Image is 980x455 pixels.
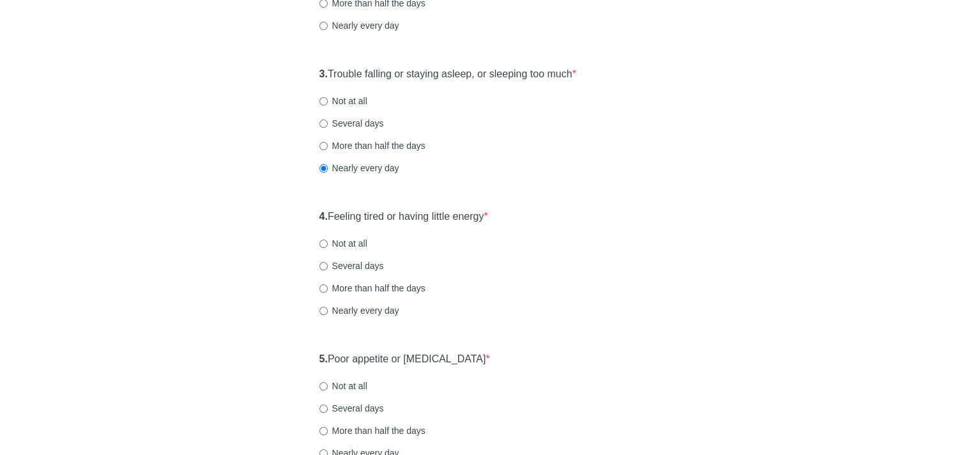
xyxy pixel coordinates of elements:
input: Nearly every day [319,307,328,315]
label: Nearly every day [319,304,399,317]
label: Several days [319,117,384,130]
label: Several days [319,259,384,272]
input: More than half the days [319,142,328,150]
strong: 3. [319,68,328,79]
label: Nearly every day [319,162,399,174]
label: Poor appetite or [MEDICAL_DATA] [319,352,490,367]
label: Several days [319,402,384,415]
label: Nearly every day [319,19,399,32]
input: Nearly every day [319,22,328,30]
strong: 4. [319,211,328,222]
label: Not at all [319,95,367,107]
label: More than half the days [319,139,425,152]
input: Not at all [319,240,328,248]
label: Trouble falling or staying asleep, or sleeping too much [319,67,576,82]
input: Several days [319,405,328,413]
input: Several days [319,120,328,128]
label: Feeling tired or having little energy [319,210,488,224]
input: Nearly every day [319,164,328,173]
strong: 5. [319,353,328,364]
label: Not at all [319,237,367,250]
input: More than half the days [319,427,328,435]
input: Several days [319,262,328,270]
label: More than half the days [319,424,425,437]
input: Not at all [319,382,328,390]
input: More than half the days [319,284,328,293]
label: Not at all [319,380,367,392]
label: More than half the days [319,282,425,295]
input: Not at all [319,97,328,105]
